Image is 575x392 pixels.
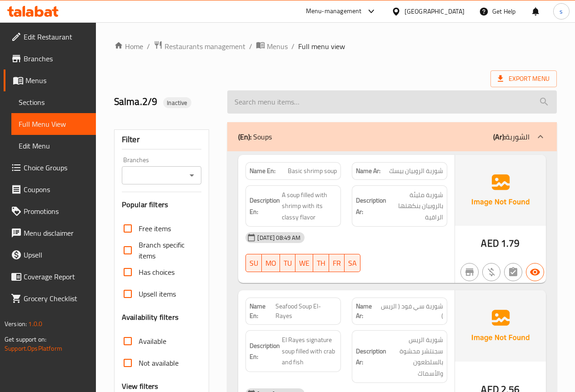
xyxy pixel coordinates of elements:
[139,267,175,278] span: Has choices
[455,155,546,226] img: Ae5nvW7+0k+MAAAAAElFTkSuQmCC
[4,200,96,222] a: Promotions
[4,288,96,309] a: Grocery Checklist
[455,290,546,361] img: Ae5nvW7+0k+MAAAAAElFTkSuQmCC
[250,257,258,270] span: SU
[356,166,380,176] strong: Name Ar:
[317,257,325,270] span: TH
[482,263,500,281] button: Purchased item
[11,91,96,113] a: Sections
[163,99,191,107] span: Inactive
[139,223,171,234] span: Free items
[265,257,276,270] span: MO
[356,302,380,321] strong: Name Ar:
[333,257,341,270] span: FR
[24,53,89,64] span: Branches
[356,346,386,368] strong: Description Ar:
[313,254,329,272] button: TH
[460,263,479,281] button: Not branch specific item
[4,244,96,266] a: Upsell
[256,40,288,52] a: Menus
[249,41,252,52] li: /
[4,48,96,69] a: Branches
[356,195,386,217] strong: Description Ar:
[267,41,288,52] span: Menus
[24,184,89,195] span: Coupons
[250,340,280,362] strong: Description En:
[122,130,202,149] div: Filter
[122,381,159,392] h3: View filters
[19,119,89,129] span: Full Menu View
[388,189,443,223] span: شوربة مليئة بالروبيان بنكهتها الراقية
[24,31,89,42] span: Edit Restaurant
[329,254,345,272] button: FR
[250,166,275,176] strong: Name En:
[389,166,443,176] span: شوربة الروبيان بيسك
[245,254,262,272] button: SU
[405,6,465,16] div: [GEOGRAPHIC_DATA]
[282,334,337,368] span: El Rayes signature soup filled with crab and fish
[24,228,89,238] span: Menu disclaimer
[114,41,143,52] a: Home
[388,334,443,379] span: شوربة الريس سجنتشر محشوة بالسلطعون والأسماك
[24,271,89,282] span: Coverage Report
[282,189,337,223] span: A soup filled with shrimp with its classy flavor
[481,234,499,252] span: AED
[19,97,89,108] span: Sections
[4,157,96,179] a: Choice Groups
[254,233,304,242] span: [DATE] 08:49 AM
[139,357,179,368] span: Not available
[165,41,245,52] span: Restaurants management
[114,95,217,109] h2: Salma.2/9
[19,140,89,151] span: Edit Menu
[185,169,198,182] button: Open
[275,302,337,321] span: Seafood Soup El-Rayes
[4,266,96,288] a: Coverage Report
[227,90,557,114] input: search
[28,318,42,330] span: 1.0.0
[501,234,520,252] span: 1.79
[250,302,275,321] strong: Name En:
[288,166,337,176] span: Basic shrimp soup
[250,195,280,217] strong: Description En:
[560,6,563,16] span: s
[291,41,295,52] li: /
[284,257,292,270] span: TU
[114,40,557,52] nav: breadcrumb
[4,222,96,244] a: Menu disclaimer
[24,206,89,217] span: Promotions
[11,135,96,157] a: Edit Menu
[380,302,443,321] span: شوربة سي فود ( الريس )
[498,73,550,84] span: Export Menu
[299,257,310,270] span: WE
[238,131,272,142] p: Soups
[4,179,96,200] a: Coupons
[24,162,89,173] span: Choice Groups
[306,6,362,17] div: Menu-management
[490,70,557,87] span: Export Menu
[122,199,202,210] h3: Popular filters
[24,249,89,260] span: Upsell
[298,41,345,52] span: Full menu view
[4,69,96,91] a: Menus
[24,293,89,304] span: Grocery Checklist
[5,333,46,345] span: Get support on:
[139,239,195,261] span: Branch specific items
[295,254,313,272] button: WE
[493,130,505,144] b: (Ar):
[11,113,96,135] a: Full Menu View
[122,312,179,323] h3: Availability filters
[280,254,295,272] button: TU
[139,288,176,299] span: Upsell items
[345,254,360,272] button: SA
[262,254,280,272] button: MO
[5,342,62,354] a: Support.OpsPlatform
[4,26,96,48] a: Edit Restaurant
[348,257,357,270] span: SA
[227,122,557,151] div: (En): Soups(Ar):الشوربة
[238,130,251,144] b: (En):
[493,131,530,142] p: الشوربة
[147,41,150,52] li: /
[504,263,522,281] button: Not has choices
[139,336,166,347] span: Available
[526,263,544,281] button: Available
